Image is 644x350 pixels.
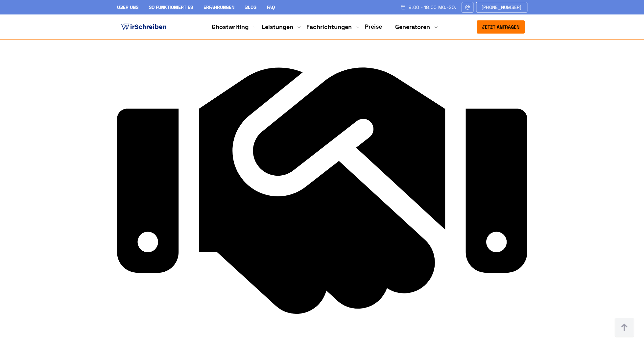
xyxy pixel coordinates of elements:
a: Preise [365,23,382,30]
a: Erfahrungen [203,4,234,10]
a: Blog [245,4,256,10]
img: logo ghostwriter-österreich [120,22,168,32]
img: Email [465,5,470,10]
a: FAQ [267,4,275,10]
img: button top [614,318,634,337]
a: Fachrichtungen [306,23,352,31]
a: Generatoren [395,23,430,31]
span: 9:00 - 18:00 Mo.-So. [409,5,456,10]
a: Ghostwriting [212,23,249,31]
a: Über uns [117,4,138,10]
a: So funktioniert es [149,4,193,10]
img: Schedule [400,4,406,10]
a: Leistungen [262,23,293,31]
span: [PHONE_NUMBER] [482,5,522,10]
a: [PHONE_NUMBER] [476,2,527,12]
button: Jetzt anfragen [477,20,525,34]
